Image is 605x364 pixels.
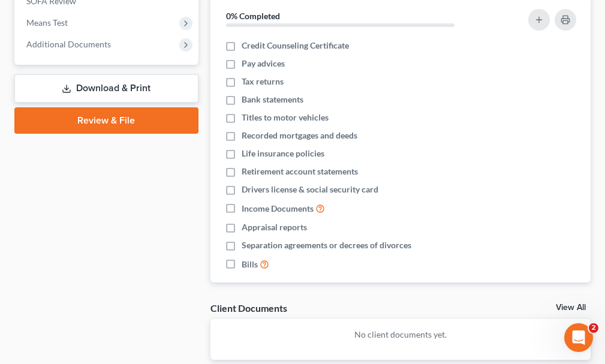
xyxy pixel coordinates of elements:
span: Pay advices [242,58,285,70]
a: View All [556,303,586,312]
span: Means Test [26,17,68,28]
span: Retirement account statements [242,166,358,178]
span: Drivers license & social security card [242,183,378,195]
span: Separation agreements or decrees of divorces [242,239,411,251]
a: Review & File [14,107,198,134]
p: No client documents yet. [220,329,581,341]
iframe: Intercom live chat [564,323,593,352]
div: Client Documents [210,302,287,314]
span: Bills [242,258,258,270]
span: Life insurance policies [242,148,324,160]
span: Titles to motor vehicles [242,112,329,124]
span: Bank statements [242,94,303,106]
strong: 0% Completed [226,11,280,21]
span: Additional Documents [26,39,111,49]
span: Tax returns [242,76,284,88]
a: Download & Print [14,74,198,103]
span: Credit Counseling Certificate [242,40,349,52]
span: Recorded mortgages and deeds [242,130,357,142]
span: Income Documents [242,203,314,215]
span: 2 [589,323,598,333]
span: Appraisal reports [242,221,307,233]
